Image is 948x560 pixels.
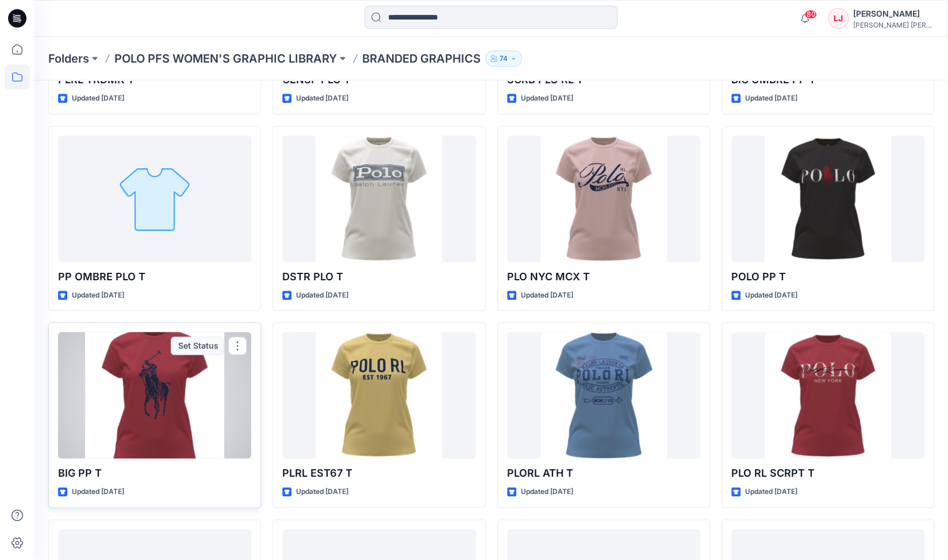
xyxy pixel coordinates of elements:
p: BIG PP T [58,465,251,481]
p: Updated [DATE] [521,92,573,105]
div: [PERSON_NAME] [PERSON_NAME] [853,21,934,29]
p: DSTR PLO T [282,269,475,285]
p: PLRL EST67 T [282,465,475,481]
p: Updated [DATE] [72,92,124,105]
a: Folders [48,51,89,67]
p: BRANDED GRAPHICS [362,51,481,67]
p: Updated [DATE] [296,289,348,302]
p: PP OMBRE PLO T [58,269,251,285]
a: BIG PP T [58,332,251,458]
p: PLO NYC MCX T [507,269,700,285]
p: Updated [DATE] [521,486,573,498]
p: Updated [DATE] [296,486,348,498]
p: POLO PP T [731,269,924,285]
p: Updated [DATE] [521,289,573,302]
p: Updated [DATE] [745,486,797,498]
a: DSTR PLO T [282,136,475,262]
div: [PERSON_NAME] [853,7,934,21]
a: PLO RL SCRPT T [731,332,924,458]
p: Updated [DATE] [745,289,797,302]
a: PLORL ATH T [507,332,700,458]
p: Updated [DATE] [296,92,348,105]
a: POLO PFS WOMEN'S GRAPHIC LIBRARY [114,51,337,67]
p: Updated [DATE] [745,92,797,105]
div: LJ [828,8,849,29]
a: POLO PP T [731,136,924,262]
button: 74 [485,51,522,67]
p: Updated [DATE] [72,486,124,498]
p: 74 [500,52,508,65]
p: Updated [DATE] [72,289,124,302]
p: PLORL ATH T [507,465,700,481]
span: 80 [804,10,817,19]
a: PLRL EST67 T [282,332,475,458]
p: PLO RL SCRPT T [731,465,924,481]
a: PLO NYC MCX T [507,136,700,262]
a: PP OMBRE PLO T [58,136,251,262]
